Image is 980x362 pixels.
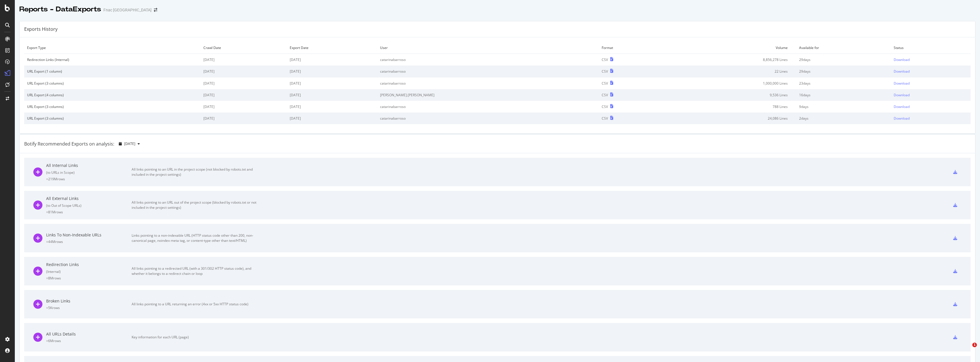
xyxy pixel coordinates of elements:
div: ( Internal ) [46,269,132,274]
td: [DATE] [201,77,287,89]
div: All URLs Details [46,331,132,337]
div: = 219M rows [46,177,132,181]
td: [DATE] [287,54,377,66]
div: Redirection Links [46,262,132,267]
span: 2025 Aug. 31st [124,141,135,146]
td: 23 days [796,77,891,89]
div: CSV [602,81,608,86]
td: [DATE] [201,66,287,77]
iframe: Intercom live chat [961,343,974,356]
td: [DATE] [201,89,287,101]
div: Redirection Links (Internal) [27,57,198,62]
div: Links To Non-Indexable URLs [46,232,132,238]
td: 788 Lines [663,101,796,113]
td: 9,536 Lines [663,89,796,101]
td: 24,086 Lines [663,113,796,124]
td: Export Type [24,42,201,54]
a: Download [894,93,968,97]
div: csv-export [953,269,957,273]
div: csv-export [953,236,957,240]
div: = 44M rows [46,239,132,244]
div: Download [894,69,910,74]
div: arrow-right-arrow-left [154,8,157,12]
div: Download [894,93,910,97]
td: Volume [663,42,796,54]
div: CSV [602,93,608,97]
div: All links pointing to a redirected URL (with a 301/302 HTTP status code), and whether it belongs ... [132,266,260,276]
div: URL Export (3 columns) [27,116,198,121]
div: = 81M rows [46,210,132,214]
div: Key information for each URL (page) [132,335,260,340]
td: Export Date [287,42,377,54]
td: catarinabarroso [377,66,599,77]
a: Download [894,81,968,86]
div: All External Links [46,196,132,201]
button: [DATE] [117,139,142,148]
div: URL Export (4 columns) [27,93,198,97]
div: ( to Out of Scope URLs ) [46,203,132,208]
div: Download [894,116,910,121]
span: 1 [972,343,977,347]
td: Crawl Date [201,42,287,54]
td: [DATE] [287,101,377,113]
div: csv-export [953,302,957,306]
div: Download [894,81,910,86]
td: [PERSON_NAME].[PERSON_NAME] [377,89,599,101]
div: csv-export [953,203,957,207]
td: catarinabarroso [377,77,599,89]
div: URL Export (3 columns) [27,104,198,109]
div: Download [894,104,910,109]
div: All Internal Links [46,163,132,168]
div: All links pointing to an URL in the project scope (not blocked by robots.txt and included in the ... [132,167,260,177]
td: Format [599,42,663,54]
td: [DATE] [287,89,377,101]
td: 1,000,000 Lines [663,77,796,89]
td: User [377,42,599,54]
div: CSV [602,69,608,74]
div: URL Export (3 columns) [27,81,198,86]
td: 9 days [796,101,891,113]
div: Fnac [GEOGRAPHIC_DATA] [103,7,152,13]
td: 2 days [796,113,891,124]
div: CSV [602,104,608,109]
td: [DATE] [287,113,377,124]
a: Download [894,57,968,62]
div: Download [894,57,910,62]
td: Status [891,42,971,54]
a: Download [894,116,968,121]
div: CSV [602,116,608,121]
td: 22 Lines [663,66,796,77]
td: catarinabarroso [377,54,599,66]
div: ( to URLs in Scope ) [46,170,132,175]
div: URL Export (1 column) [27,69,198,74]
div: All links pointing to an URL out of the project scope (blocked by robots.txt or not included in t... [132,200,260,210]
a: Download [894,104,968,109]
td: 16 days [796,89,891,101]
td: [DATE] [201,113,287,124]
td: [DATE] [287,77,377,89]
a: Download [894,69,968,74]
td: 29 days [796,66,891,77]
div: = 5K rows [46,305,132,310]
td: catarinabarroso [377,101,599,113]
div: Exports History [24,26,58,32]
div: Botify Recommended Exports on analysis: [24,141,114,147]
td: Available for [796,42,891,54]
td: [DATE] [201,101,287,113]
td: 29 days [796,54,891,66]
td: [DATE] [201,54,287,66]
div: Reports - DataExports [19,5,101,14]
div: All links pointing to a URL returning an error (4xx or 5xx HTTP status code) [132,302,260,307]
div: csv-export [953,170,957,174]
div: = 8M rows [46,276,132,281]
div: Links pointing to a non-indexable URL (HTTP status code other than 200, non-canonical page, noind... [132,233,260,243]
div: csv-export [953,335,957,339]
td: catarinabarroso [377,113,599,124]
div: = 6M rows [46,338,132,343]
td: [DATE] [287,66,377,77]
td: 8,856,278 Lines [663,54,796,66]
div: CSV [602,57,608,62]
div: Broken Links [46,298,132,304]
